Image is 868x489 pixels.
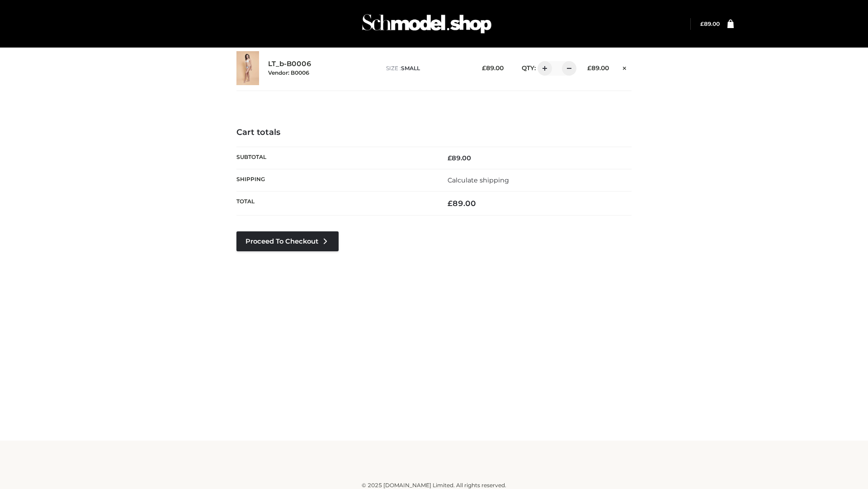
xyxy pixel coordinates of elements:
bdi: 89.00 [448,199,476,208]
th: Shipping [236,169,434,191]
span: £ [482,64,486,72]
a: Remove this item [618,61,632,73]
span: £ [587,64,591,72]
span: £ [700,20,704,27]
p: size : [386,64,468,72]
th: Total [236,192,434,216]
a: Calculate shipping [448,176,509,184]
img: LT_b-B0006 - SMALL [236,51,259,85]
span: £ [448,154,452,162]
bdi: 89.00 [700,20,720,27]
a: Proceed to Checkout [236,231,339,251]
bdi: 89.00 [482,64,504,72]
small: Vendor: B0006 [268,69,309,76]
span: SMALL [401,65,420,72]
div: QTY: [513,61,573,76]
h4: Cart totals [236,128,632,138]
bdi: 89.00 [448,154,471,162]
a: LT_b-B0006 [268,60,311,68]
a: £89.00 [700,20,720,27]
bdi: 89.00 [587,64,609,72]
th: Subtotal [236,147,434,169]
img: Schmodel Admin 964 [359,6,495,42]
span: £ [448,199,453,208]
